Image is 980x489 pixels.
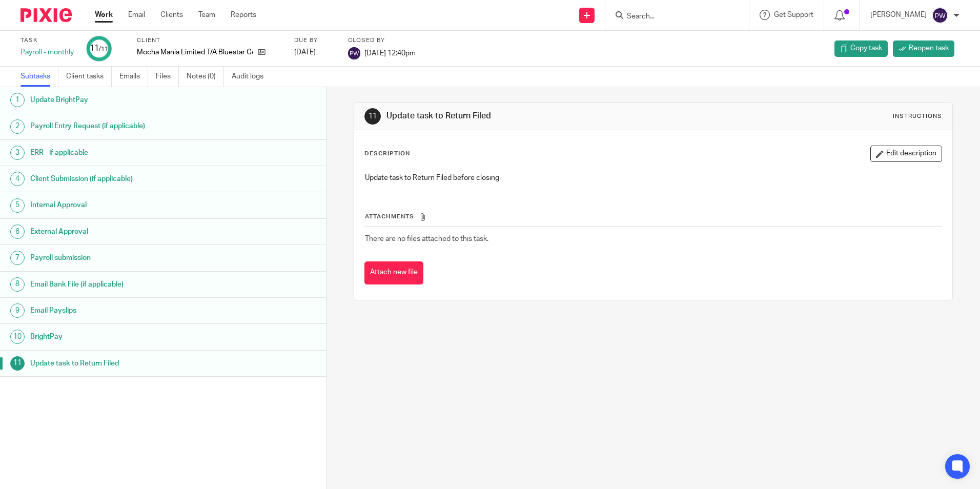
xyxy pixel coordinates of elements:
[364,108,381,125] div: 11
[156,67,179,87] a: Files
[294,47,335,57] div: [DATE]
[95,10,113,20] a: Work
[10,251,25,265] div: 7
[850,43,882,53] span: Copy task
[774,11,813,18] span: Get Support
[66,67,112,87] a: Client tasks
[21,8,72,22] img: Pixie
[10,277,25,292] div: 8
[932,7,948,24] img: svg%3E
[893,40,954,57] a: Reopen task
[30,171,221,187] h1: Client Submission (if applicable)
[364,261,423,284] button: Attach new file
[909,43,949,53] span: Reopen task
[365,173,941,183] p: Update task to Return Filed before closing
[10,146,25,160] div: 3
[231,10,256,20] a: Reports
[10,225,25,239] div: 6
[30,92,221,108] h1: Update BrightPay
[160,10,183,20] a: Clients
[834,40,888,57] a: Copy task
[21,67,58,87] a: Subtasks
[21,47,74,57] div: Payroll - monthly
[10,303,25,318] div: 9
[198,10,215,20] a: Team
[893,112,942,120] div: Instructions
[119,67,148,87] a: Emails
[30,145,221,160] h1: ERR - if applicable
[30,118,221,134] h1: Payroll Entry Request (if applicable)
[10,198,25,213] div: 5
[348,36,416,45] label: Closed by
[10,330,25,344] div: 10
[30,277,221,292] h1: Email Bank File (if applicable)
[21,36,74,45] label: Task
[365,235,488,242] span: There are no files attached to this task.
[386,111,675,121] h1: Update task to Return Filed
[137,36,281,45] label: Client
[187,67,224,87] a: Notes (0)
[30,224,221,239] h1: External Approval
[30,250,221,266] h1: Payroll submission
[128,10,145,20] a: Email
[30,329,221,344] h1: BrightPay
[10,356,25,371] div: 11
[10,172,25,186] div: 4
[30,303,221,318] h1: Email Payslips
[364,150,410,158] p: Description
[30,197,221,213] h1: Internal Approval
[90,43,108,54] div: 11
[365,214,414,219] span: Attachments
[870,146,942,162] button: Edit description
[99,46,108,52] small: /11
[870,10,927,20] p: [PERSON_NAME]
[10,93,25,107] div: 1
[294,36,335,45] label: Due by
[137,47,253,57] p: Mocha Mania Limited T/A Bluestar Coffee
[348,47,360,59] img: svg%3E
[10,119,25,134] div: 2
[30,356,221,371] h1: Update task to Return Filed
[364,49,416,56] span: [DATE] 12:40pm
[232,67,271,87] a: Audit logs
[626,12,718,22] input: Search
